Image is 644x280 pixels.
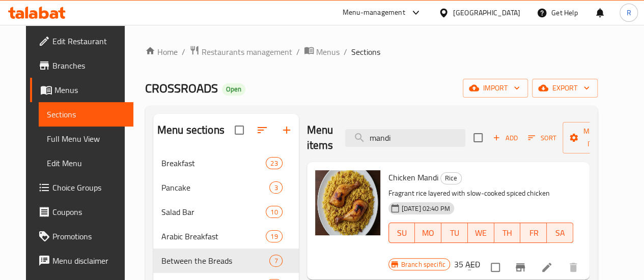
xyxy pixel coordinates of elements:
[153,248,299,273] div: Between the Breads7
[161,255,270,267] span: Between the Breads
[182,46,185,58] li: /
[441,172,461,184] span: Rice
[30,78,133,102] a: Menus
[307,122,333,153] h2: Menu items
[463,79,528,98] button: import
[388,223,415,243] button: SU
[52,230,125,242] span: Promotions
[266,232,282,241] span: 19
[561,255,585,279] button: delete
[30,224,133,248] a: Promotions
[508,255,533,279] button: Branch-specific-item
[485,257,506,278] span: Select to update
[316,46,340,58] span: Menus
[532,79,598,98] button: export
[39,102,133,127] a: Sections
[274,118,299,142] button: Add section
[153,175,299,200] div: Pancake3
[547,223,573,243] button: SA
[571,125,623,150] span: Manage items
[468,223,494,243] button: WE
[47,108,125,120] span: Sections
[489,130,521,146] button: Add
[266,206,282,218] div: items
[269,181,282,194] div: items
[30,248,133,273] a: Menu disclaimer
[161,157,266,169] span: Breakfast
[419,226,437,240] span: MO
[270,256,282,266] span: 7
[398,204,454,213] span: [DATE] 02:40 PM
[161,181,270,194] span: Pancake
[202,46,292,58] span: Restaurants management
[415,223,441,243] button: MO
[315,170,380,235] img: Chicken Mandi
[30,53,133,78] a: Branches
[161,206,266,218] span: Salad Bar
[266,159,282,168] span: 23
[304,45,340,58] a: Menus
[393,226,411,240] span: SU
[524,226,543,240] span: FR
[528,132,556,144] span: Sort
[145,45,598,58] nav: breadcrumb
[344,46,347,58] li: /
[153,200,299,224] div: Salad Bar10
[296,46,300,58] li: /
[189,45,292,58] a: Restaurants management
[52,255,125,267] span: Menu disclaimer
[551,226,569,240] span: SA
[471,82,520,95] span: import
[453,7,520,18] div: [GEOGRAPHIC_DATA]
[229,119,250,141] span: Select all sections
[54,84,125,96] span: Menus
[541,261,553,273] a: Edit menu item
[563,122,631,153] button: Manage items
[270,183,282,193] span: 3
[540,82,590,95] span: export
[47,157,125,169] span: Edit Menu
[153,224,299,248] div: Arabic Breakfast19
[454,257,480,271] h6: 35 AED
[388,170,438,185] span: Chicken Mandi
[351,46,380,58] span: Sections
[441,223,468,243] button: TU
[491,132,519,144] span: Add
[445,226,464,240] span: TU
[52,181,125,194] span: Choice Groups
[157,122,225,138] h2: Menu sections
[266,230,282,242] div: items
[343,7,405,19] div: Menu-management
[388,187,573,200] p: Fragrant rice layered with slow-cooked spiced chicken
[30,175,133,200] a: Choice Groups
[266,157,282,169] div: items
[52,35,125,47] span: Edit Restaurant
[440,172,462,184] div: Rice
[52,206,125,218] span: Coupons
[472,226,490,240] span: WE
[266,207,282,217] span: 10
[397,260,450,269] span: Branch specific
[222,85,245,94] span: Open
[39,151,133,175] a: Edit Menu
[345,129,465,147] input: search
[52,59,125,72] span: Branches
[145,46,178,58] a: Home
[222,83,245,96] div: Open
[39,127,133,151] a: Full Menu View
[626,7,631,18] span: R
[30,29,133,53] a: Edit Restaurant
[269,255,282,267] div: items
[498,226,517,240] span: TH
[525,130,558,146] button: Sort
[145,77,218,100] span: CROSSROADS
[47,133,125,145] span: Full Menu View
[494,223,521,243] button: TH
[30,200,133,224] a: Coupons
[520,223,547,243] button: FR
[153,151,299,175] div: Breakfast23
